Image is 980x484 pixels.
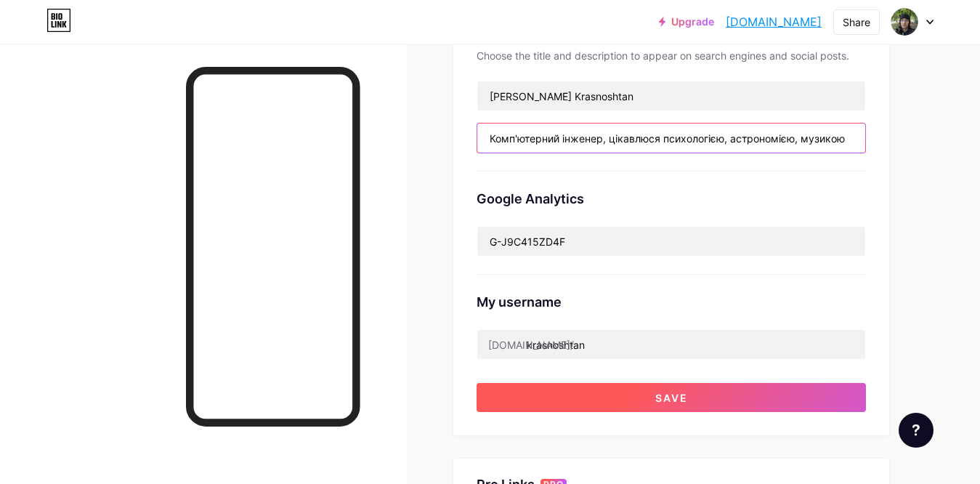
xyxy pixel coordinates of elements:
[655,392,688,404] span: Save
[891,8,918,36] img: Дима Красноштан
[477,49,866,63] div: Choose the title and description to appear on search engines and social posts.
[477,189,866,209] div: Google Analytics
[477,330,865,359] input: username
[726,13,822,31] a: [DOMAIN_NAME]
[477,292,866,312] div: My username
[488,337,574,352] div: [DOMAIN_NAME]/
[477,81,865,110] input: Title
[477,124,865,153] input: Description (max 160 chars)
[659,16,714,28] a: Upgrade
[843,15,870,30] div: Share
[477,227,865,256] input: G-XXXXXXXXXX
[477,383,866,412] button: Save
